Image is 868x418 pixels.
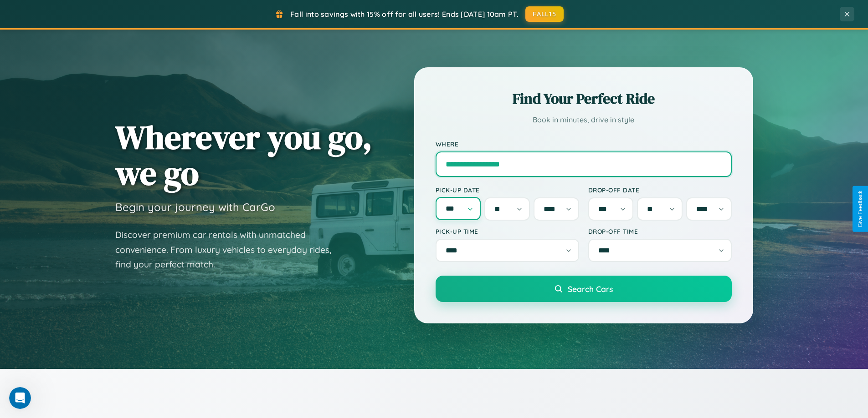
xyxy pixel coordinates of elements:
[588,227,732,235] label: Drop-off Time
[568,284,613,294] span: Search Cars
[436,140,732,148] label: Where
[115,227,343,272] p: Discover premium car rentals with unmatched convenience. From luxury vehicles to everyday rides, ...
[290,10,519,19] span: Fall into savings with 15% off for all users! Ends [DATE] 10am PT.
[9,387,31,409] iframe: Intercom live chat
[525,6,564,22] button: FALL15
[436,186,579,194] label: Pick-up Date
[115,119,372,191] h1: Wherever you go, we go
[436,227,579,235] label: Pick-up Time
[115,200,275,214] h3: Begin your journey with CarGo
[588,186,732,194] label: Drop-off Date
[436,89,732,109] h2: Find Your Perfect Ride
[436,113,732,126] p: Book in minutes, drive in style
[436,276,732,302] button: Search Cars
[857,191,863,227] div: Give Feedback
